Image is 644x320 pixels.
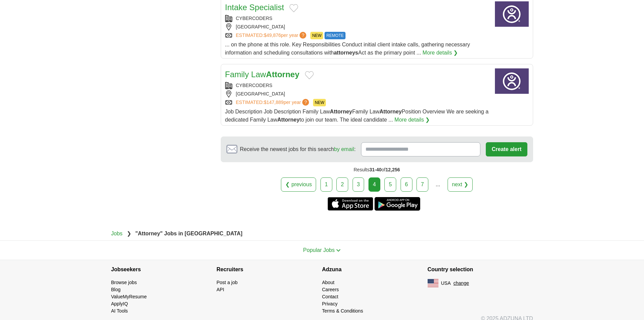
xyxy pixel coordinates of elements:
a: API [217,287,224,292]
a: Terms & Conditions [322,308,363,314]
a: 6 [401,177,412,192]
a: Jobs [111,231,123,236]
img: CyberCoders logo [495,1,529,27]
span: ? [302,99,309,106]
div: [GEOGRAPHIC_DATA] [225,90,490,98]
a: Intake Specialist [225,3,284,12]
span: Job Description Job Description Family Law Family Law Position Overview We are seeking a dedicate... [225,109,489,123]
a: Post a job [217,280,238,285]
div: Results of [221,162,533,177]
button: Create alert [486,142,527,156]
strong: Attorney [266,70,300,79]
a: by email [334,146,354,152]
a: ❮ previous [281,177,316,192]
span: NEW [313,99,326,106]
span: 31-40 [369,167,382,172]
a: CYBERCODERS [236,83,272,88]
strong: Attorney [380,109,402,114]
a: Family LawAttorney [225,70,300,79]
a: Contact [322,294,338,299]
span: USA [441,280,451,287]
a: 1 [320,177,332,192]
a: 7 [416,177,428,192]
a: Get the iPhone app [328,197,373,211]
a: Get the Android app [375,197,420,211]
span: ... on the phone at this role. Key Responsibilities Conduct initial client intake calls, gatherin... [225,42,470,56]
span: $147,889 [264,100,283,105]
a: Blog [111,287,121,292]
strong: Attorney [330,109,352,114]
a: next ❯ [448,177,473,192]
span: ? [300,32,306,39]
strong: attorneys [334,50,358,56]
span: REMOTE [325,32,345,39]
a: 3 [353,177,364,192]
a: CYBERCODERS [236,16,272,21]
img: toggle icon [336,249,341,252]
a: Privacy [322,301,338,306]
a: 5 [384,177,396,192]
button: Add to favorite jobs [289,4,298,12]
span: Popular Jobs [303,247,335,253]
a: More details ❯ [423,49,458,57]
a: ESTIMATED:$49,876per year? [236,32,308,39]
a: Careers [322,287,339,292]
a: ValueMyResume [111,294,147,299]
a: More details ❯ [395,116,430,124]
button: change [453,280,469,287]
a: About [322,280,335,285]
span: 12,256 [385,167,400,172]
div: 4 [368,177,380,192]
div: ... [431,178,445,191]
h4: Country selection [428,260,533,279]
a: AI Tools [111,308,128,314]
a: ESTIMATED:$147,889per year? [236,99,311,106]
span: $49,876 [264,33,281,38]
span: Receive the newest jobs for this search : [240,145,356,153]
img: US flag [428,279,438,287]
a: ApplyIQ [111,301,128,306]
a: 2 [336,177,348,192]
a: Browse jobs [111,280,137,285]
div: [GEOGRAPHIC_DATA] [225,23,490,30]
span: ❯ [127,231,131,236]
span: NEW [310,32,323,39]
strong: Attorney [277,117,300,123]
img: CyberCoders logo [495,68,529,94]
strong: "Attorney" Jobs in [GEOGRAPHIC_DATA] [135,231,242,236]
button: Add to favorite jobs [305,71,314,79]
